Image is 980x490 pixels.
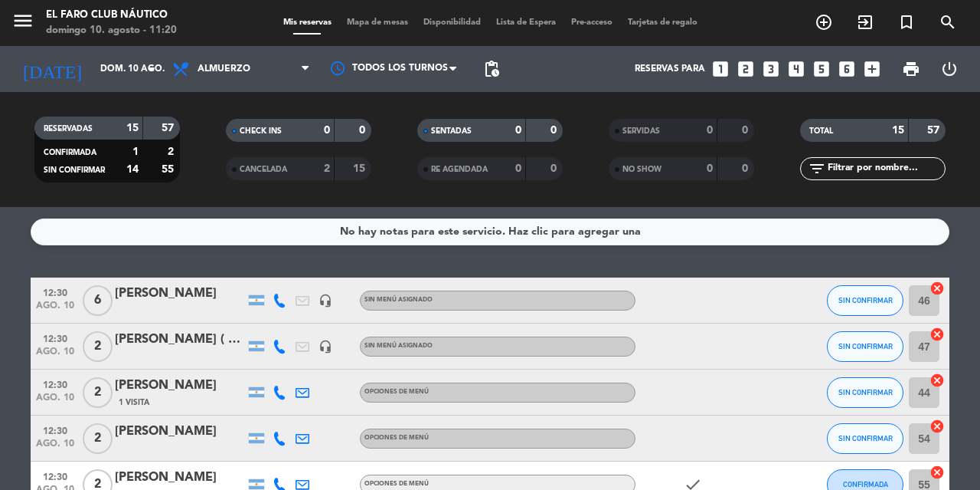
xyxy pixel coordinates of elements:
[162,164,177,175] strong: 55
[620,18,705,27] span: Tarjetas de regalo
[36,439,74,456] span: ago. 10
[809,127,833,135] span: TOTAL
[83,285,113,316] span: 6
[83,331,113,362] span: 2
[126,164,139,175] strong: 14
[862,59,882,79] i: add_box
[897,13,916,31] i: turned_in_not
[550,125,560,136] strong: 0
[416,18,488,27] span: Disponibilidad
[119,396,149,409] span: 1 Visita
[827,423,903,454] button: SIN CONFIRMAR
[710,59,730,79] i: looks_one
[707,125,713,136] strong: 0
[929,373,945,388] i: cancel
[742,125,751,136] strong: 0
[115,422,245,442] div: [PERSON_NAME]
[83,423,113,454] span: 2
[622,166,661,173] span: NO SHOW
[36,283,74,301] span: 12:30
[827,377,903,408] button: SIN CONFIRMAR
[168,146,177,157] strong: 2
[11,52,93,86] i: [DATE]
[808,159,826,178] i: filter_list
[364,297,433,303] span: Sin menú asignado
[324,125,330,136] strong: 0
[132,146,139,157] strong: 1
[364,481,429,487] span: OPCIONES DE MENÚ
[929,327,945,342] i: cancel
[142,60,161,78] i: arrow_drop_down
[115,284,245,304] div: [PERSON_NAME]
[707,163,713,174] strong: 0
[838,388,893,396] span: SIN CONFIRMAR
[36,301,74,318] span: ago. 10
[198,64,250,74] span: Almuerzo
[742,163,751,174] strong: 0
[36,421,74,439] span: 12:30
[46,23,177,38] div: domingo 10. agosto - 11:20
[36,347,74,364] span: ago. 10
[929,419,945,434] i: cancel
[515,163,521,174] strong: 0
[515,125,521,136] strong: 0
[36,329,74,347] span: 12:30
[44,166,105,174] span: SIN CONFIRMAR
[11,9,34,38] button: menu
[36,393,74,410] span: ago. 10
[46,8,177,23] div: El Faro Club Náutico
[339,18,416,27] span: Mapa de mesas
[324,163,330,174] strong: 2
[856,13,874,31] i: exit_to_app
[838,434,893,442] span: SIN CONFIRMAR
[44,149,96,156] span: CONFIRMADA
[431,166,488,173] span: RE AGENDADA
[36,375,74,393] span: 12:30
[563,18,620,27] span: Pre-acceso
[927,125,942,136] strong: 57
[837,59,857,79] i: looks_6
[276,18,339,27] span: Mis reservas
[736,59,756,79] i: looks_two
[162,123,177,133] strong: 57
[240,127,282,135] span: CHECK INS
[902,60,920,78] span: print
[843,480,888,488] span: CONFIRMADA
[940,60,959,78] i: power_settings_new
[83,377,113,408] span: 2
[126,123,139,133] strong: 15
[431,127,472,135] span: SENTADAS
[622,127,660,135] span: SERVIDAS
[115,330,245,350] div: [PERSON_NAME] ( próximo casamiento Faro)
[929,281,945,296] i: cancel
[635,64,705,74] span: Reservas para
[364,343,433,349] span: Sin menú asignado
[340,223,641,241] div: No hay notas para este servicio. Haz clic para agregar una
[115,376,245,396] div: [PERSON_NAME]
[838,342,893,350] span: SIN CONFIRMAR
[482,60,501,78] span: pending_actions
[761,59,781,79] i: looks_3
[318,340,332,354] i: headset_mic
[786,59,806,79] i: looks_4
[488,18,563,27] span: Lista de Espera
[827,331,903,362] button: SIN CONFIRMAR
[318,294,332,307] i: headset_mic
[36,467,74,485] span: 12:30
[240,166,287,173] span: CANCELADA
[550,163,560,174] strong: 0
[838,296,893,304] span: SIN CONFIRMAR
[364,389,429,395] span: OPCIONES DE MENÚ
[815,13,833,31] i: add_circle_outline
[115,468,245,488] div: [PERSON_NAME]
[827,285,903,316] button: SIN CONFIRMAR
[11,9,34,32] i: menu
[44,125,93,133] span: RESERVADAS
[939,13,957,31] i: search
[364,435,429,441] span: OPCIONES DE MENÚ
[892,125,904,136] strong: 15
[930,46,969,92] div: LOG OUT
[929,465,945,480] i: cancel
[812,59,831,79] i: looks_5
[359,125,368,136] strong: 0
